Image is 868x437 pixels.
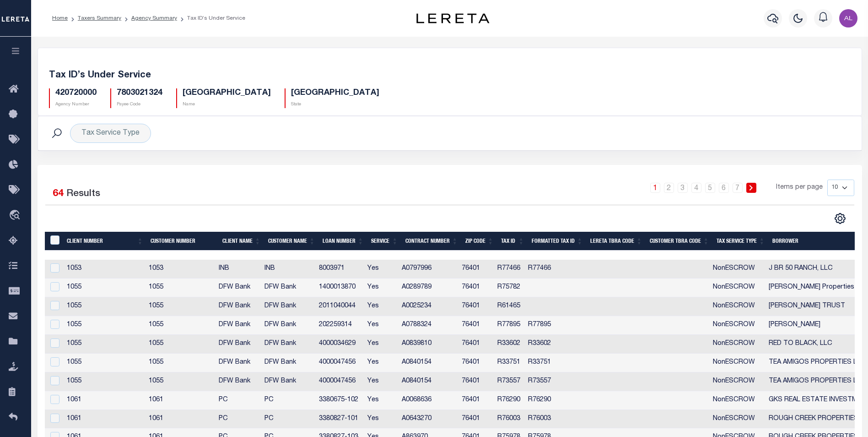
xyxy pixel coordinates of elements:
td: R33602 [524,335,583,354]
a: Taxers Summary [78,16,121,21]
td: NonESCROW [709,410,765,429]
th: Tax ID: activate to sort column ascending [497,232,528,251]
th: Customer TBRA Code: activate to sort column ascending [646,232,713,251]
td: NonESCROW [709,354,765,372]
img: svg+xml;base64,PHN2ZyB4bWxucz0iaHR0cDovL3d3dy53My5vcmcvMjAwMC9zdmciIHBvaW50ZXItZXZlbnRzPSJub25lIi... [839,9,857,27]
td: NonESCROW [709,335,765,354]
label: Results [66,187,100,202]
td: 76401 [458,391,494,410]
h5: Tax ID’s Under Service [49,70,851,81]
td: NonESCROW [709,391,765,410]
td: R77895 [524,316,583,335]
td: DFW Bank [215,354,261,372]
span: Items per page [776,183,823,193]
td: PC [261,410,315,429]
td: PC [261,391,315,410]
a: 6 [719,183,729,193]
a: 1 [650,183,660,193]
td: A0643270 [398,410,458,429]
td: Yes [364,391,398,410]
td: 1055 [63,335,145,354]
td: R76290 [494,391,524,410]
td: Yes [364,260,398,279]
td: 1400013870 [315,279,364,297]
th: Formatted Tax ID: activate to sort column ascending [528,232,587,251]
li: Tax ID’s Under Service [177,14,245,22]
td: R76003 [494,410,524,429]
p: State [291,101,379,108]
a: 2 [664,183,674,193]
td: Yes [364,372,398,391]
td: 4000034629 [315,335,364,354]
th: Tax Service Type: activate to sort column ascending [713,232,769,251]
td: A0840154 [398,372,458,391]
td: 1061 [145,410,216,429]
td: R33751 [494,354,524,372]
td: NonESCROW [709,297,765,316]
td: A0788324 [398,316,458,335]
td: 1061 [63,410,145,429]
a: 7 [733,183,743,193]
p: Payee Code [117,101,162,108]
td: 76401 [458,410,494,429]
div: Tax Service Type [70,124,151,143]
h5: [GEOGRAPHIC_DATA] [183,88,271,98]
td: NonESCROW [709,260,765,279]
td: NonESCROW [709,316,765,335]
td: 76401 [458,316,494,335]
td: A0025234 [398,297,458,316]
td: 76401 [458,279,494,297]
td: INB [215,260,261,279]
td: Yes [364,279,398,297]
td: DFW Bank [261,372,315,391]
td: 3380827-101 [315,410,364,429]
td: Yes [364,354,398,372]
td: A0289789 [398,279,458,297]
th: Client Number: activate to sort column ascending [63,232,146,251]
p: Name [183,101,271,108]
h5: 420720000 [55,88,97,98]
h5: 7803021324 [117,88,162,98]
img: logo-dark.svg [416,13,490,23]
a: 3 [678,183,688,193]
th: Service: activate to sort column ascending [367,232,402,251]
td: DFW Bank [261,335,315,354]
td: Yes [364,297,398,316]
td: DFW Bank [261,279,315,297]
th: LERETA TBRA Code: activate to sort column ascending [587,232,646,251]
th: Client Name: activate to sort column ascending [219,232,264,251]
td: 76401 [458,354,494,372]
td: R33751 [524,354,583,372]
td: PC [215,391,261,410]
td: R76003 [524,410,583,429]
th: Contract Number: activate to sort column ascending [402,232,462,251]
td: A0840154 [398,354,458,372]
td: 76401 [458,372,494,391]
td: 3380675-102 [315,391,364,410]
td: R75782 [494,279,524,297]
td: 202259314 [315,316,364,335]
a: Home [52,16,68,21]
td: 76401 [458,260,494,279]
td: 76401 [458,335,494,354]
td: INB [261,260,315,279]
td: A0068636 [398,391,458,410]
td: R61465 [494,297,524,316]
td: 1055 [145,372,216,391]
td: 76401 [458,297,494,316]
td: R77466 [494,260,524,279]
td: R76290 [524,391,583,410]
td: DFW Bank [215,316,261,335]
i: travel_explore [9,210,23,222]
td: 1055 [63,316,145,335]
th: Loan Number: activate to sort column ascending [319,232,367,251]
td: PC [215,410,261,429]
td: 2011040044 [315,297,364,316]
td: 1055 [63,372,145,391]
td: 1061 [63,391,145,410]
td: R77466 [524,260,583,279]
td: NonESCROW [709,279,765,297]
td: 1055 [145,316,216,335]
td: 1055 [145,354,216,372]
td: R33602 [494,335,524,354]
